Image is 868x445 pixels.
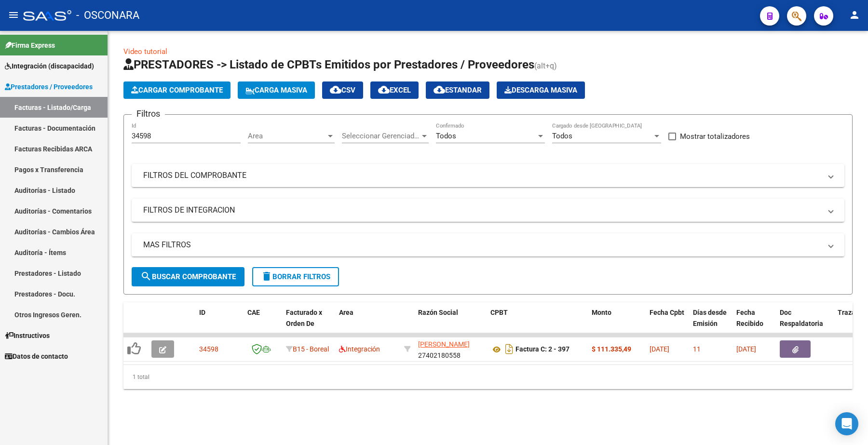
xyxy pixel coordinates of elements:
datatable-header-cell: Razón Social [414,302,487,345]
button: EXCEL [370,81,419,99]
datatable-header-cell: Area [335,302,400,345]
mat-icon: cloud_download [434,84,445,95]
span: [DATE] [736,345,756,353]
span: Doc Respaldatoria [780,309,823,327]
span: Carga Masiva [245,86,307,94]
mat-icon: cloud_download [330,84,341,95]
span: Area [248,132,326,140]
span: Mostrar totalizadores [680,131,750,142]
span: Todos [552,132,572,140]
span: Firma Express [5,40,55,51]
datatable-header-cell: CPBT [487,302,588,345]
span: Datos de contacto [5,351,68,362]
mat-icon: cloud_download [378,84,390,95]
span: Estandar [434,86,482,94]
span: Todos [436,132,456,140]
span: Monto [592,309,611,316]
span: Descarga Masiva [504,86,577,94]
a: Video tutorial [123,47,167,56]
span: CPBT [490,309,508,316]
span: [PERSON_NAME] [418,340,470,348]
span: CAE [247,309,260,316]
button: Descarga Masiva [497,81,585,99]
span: EXCEL [378,86,411,94]
strong: Factura C: 2 - 397 [515,346,570,353]
mat-expansion-panel-header: FILTROS DE INTEGRACION [132,199,844,222]
span: CSV [330,86,355,94]
mat-icon: delete [261,270,272,282]
datatable-header-cell: ID [195,302,244,345]
i: Descargar documento [503,341,515,357]
datatable-header-cell: Fecha Recibido [732,302,776,345]
mat-icon: person [849,9,860,21]
mat-expansion-panel-header: MAS FILTROS [132,233,844,256]
span: Fecha Recibido [736,309,763,327]
span: Fecha Cpbt [650,309,684,316]
h3: Filtros [132,107,165,121]
span: Integración [339,345,380,353]
app-download-masive: Descarga masiva de comprobantes (adjuntos) [497,81,585,99]
div: 1 total [123,365,853,389]
datatable-header-cell: Doc Respaldatoria [776,302,834,345]
mat-icon: menu [8,9,19,21]
span: Area [339,309,353,316]
strong: $ 111.335,49 [592,345,631,353]
span: Razón Social [418,309,458,316]
datatable-header-cell: CAE [244,302,282,345]
datatable-header-cell: Facturado x Orden De [282,302,335,345]
datatable-header-cell: Monto [588,302,646,345]
span: Buscar Comprobante [140,272,236,281]
span: - OSCONARA [76,5,139,26]
button: Cargar Comprobante [123,81,231,99]
span: Seleccionar Gerenciador [342,132,420,140]
button: CSV [322,81,363,99]
mat-panel-title: FILTROS DEL COMPROBANTE [143,170,821,181]
span: Cargar Comprobante [131,86,223,94]
mat-panel-title: MAS FILTROS [143,240,821,250]
span: [DATE] [650,345,669,353]
div: 27402180558 [418,339,483,359]
span: Borrar Filtros [261,272,330,281]
datatable-header-cell: Fecha Cpbt [646,302,689,345]
span: ID [199,309,205,316]
div: Open Intercom Messenger [835,412,858,435]
span: Instructivos [5,330,50,341]
span: B15 - Boreal [293,345,329,353]
span: Prestadores / Proveedores [5,81,93,92]
span: PRESTADORES -> Listado de CPBTs Emitidos por Prestadores / Proveedores [123,58,534,71]
mat-icon: search [140,270,152,282]
button: Borrar Filtros [252,267,339,286]
span: Días desde Emisión [693,309,727,327]
span: Integración (discapacidad) [5,61,94,71]
button: Estandar [426,81,489,99]
button: Buscar Comprobante [132,267,244,286]
span: (alt+q) [534,61,557,70]
datatable-header-cell: Días desde Emisión [689,302,732,345]
span: Facturado x Orden De [286,309,322,327]
span: 34598 [199,345,218,353]
span: 11 [693,345,701,353]
mat-panel-title: FILTROS DE INTEGRACION [143,205,821,216]
button: Carga Masiva [238,81,315,99]
mat-expansion-panel-header: FILTROS DEL COMPROBANTE [132,164,844,187]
